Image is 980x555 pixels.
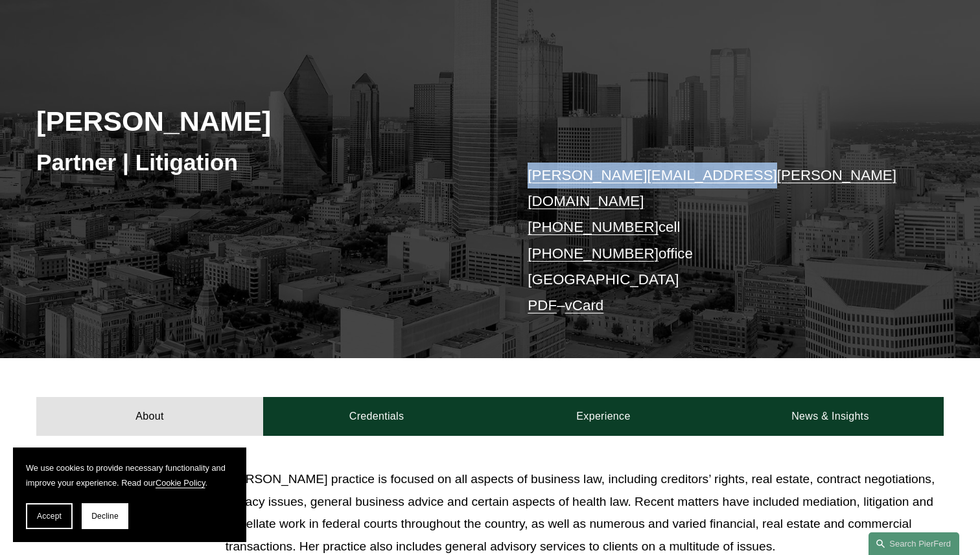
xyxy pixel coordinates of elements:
[82,503,128,529] button: Decline
[36,397,263,436] a: About
[528,167,896,209] a: [PERSON_NAME][EMAIL_ADDRESS][PERSON_NAME][DOMAIN_NAME]
[91,512,119,521] span: Decline
[528,219,659,235] a: [PHONE_NUMBER]
[565,297,604,313] a: vCard
[156,478,205,488] a: Cookie Policy
[26,503,73,529] button: Accept
[36,104,490,138] h2: [PERSON_NAME]
[26,460,233,490] p: We use cookies to provide necessary functionality and improve your experience. Read our .
[13,447,246,542] section: Cookie banner
[263,397,490,436] a: Credentials
[717,397,944,436] a: News & Insights
[490,397,717,436] a: Experience
[528,297,557,313] a: PDF
[528,163,905,319] p: cell office [GEOGRAPHIC_DATA] –
[37,512,62,521] span: Accept
[36,148,490,177] h3: Partner | Litigation
[528,245,659,262] a: [PHONE_NUMBER]
[869,532,959,555] a: Search this site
